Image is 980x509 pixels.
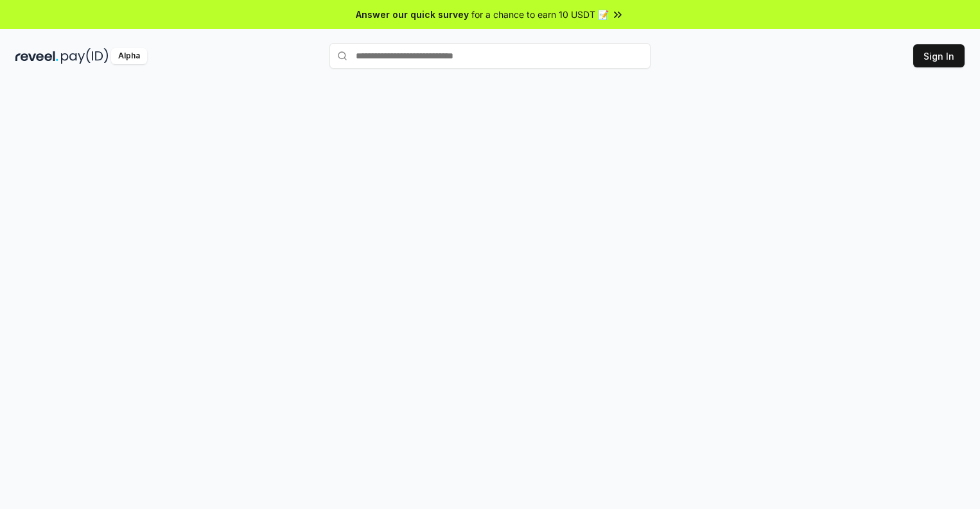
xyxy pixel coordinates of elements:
[61,48,109,64] img: pay_id
[913,44,965,67] button: Sign In
[111,48,147,64] div: Alpha
[471,8,609,21] span: for a chance to earn 10 USDT 📝
[15,48,58,64] img: reveel_dark
[356,8,469,21] span: Answer our quick survey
